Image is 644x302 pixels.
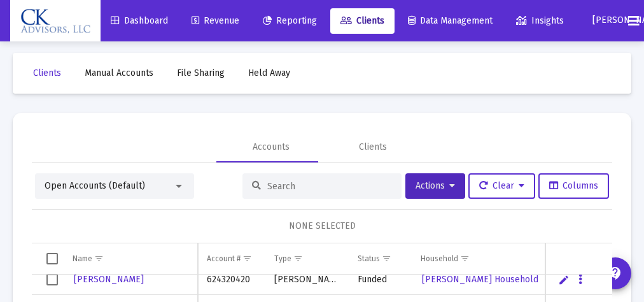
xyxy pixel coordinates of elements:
span: Show filter options for column 'Type' [293,254,303,263]
span: Columns [549,180,598,191]
div: Accounts [253,141,290,154]
span: Held Away [248,68,290,78]
td: Column Type [265,243,349,274]
button: Columns [538,173,609,199]
a: Held Away [238,61,300,86]
td: Column Status [349,243,412,274]
a: Manual Accounts [74,61,164,86]
span: File Sharing [177,68,225,78]
img: Dashboard [20,8,91,34]
span: [PERSON_NAME] Household [422,274,538,285]
a: Reporting [253,8,327,34]
div: Clients [359,141,387,154]
span: Revenue [192,15,239,26]
span: Show filter options for column 'Household' [460,254,470,263]
td: Column Household [412,243,555,274]
a: [PERSON_NAME] [73,270,145,289]
span: Data Management [408,15,493,26]
div: Select all [46,253,58,264]
a: Dashboard [101,8,178,34]
a: Data Management [398,8,503,34]
div: Status [358,254,380,264]
button: Clear [468,173,535,199]
div: Household [421,254,458,264]
a: Edit [558,274,570,285]
span: Show filter options for column 'Account #' [242,254,252,263]
a: File Sharing [167,61,235,86]
a: Insights [506,8,574,34]
span: Clients [33,68,61,78]
a: Clients [23,61,71,86]
div: Name [73,254,92,264]
span: Open Accounts (Default) [45,180,145,191]
td: [PERSON_NAME] 420 [265,264,349,295]
span: Show filter options for column 'Name' [94,254,104,263]
td: 624320420 [198,264,265,295]
div: NONE SELECTED [42,220,602,233]
td: Column Account # [198,243,265,274]
mat-icon: contact_support [608,266,623,281]
input: Search [267,181,392,192]
span: Reporting [263,15,317,26]
div: Type [274,254,291,264]
span: Show filter options for column 'Status' [382,254,391,263]
span: Insights [516,15,564,26]
span: Manual Accounts [85,68,153,78]
a: Revenue [181,8,249,34]
span: Actions [416,180,455,191]
button: Actions [405,173,465,199]
div: Select row [46,274,58,285]
a: Clients [330,8,395,34]
span: Clear [479,180,524,191]
div: Funded [358,273,403,286]
div: Account # [207,254,241,264]
span: Clients [340,15,384,26]
button: [PERSON_NAME] [577,8,618,33]
a: [PERSON_NAME] Household [421,270,540,289]
td: Column Name [64,243,198,274]
span: [PERSON_NAME] [74,274,144,285]
span: Dashboard [111,15,168,26]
